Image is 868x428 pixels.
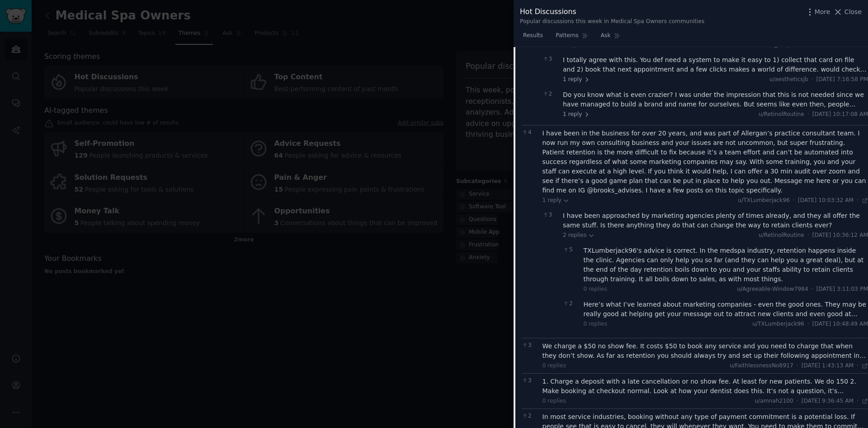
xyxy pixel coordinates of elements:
[811,285,813,293] span: ·
[816,285,868,293] span: [DATE] 3:11:03 PM
[802,397,854,405] span: [DATE] 9:36:45 AM
[598,29,623,47] a: Ask
[815,7,830,17] span: More
[833,7,862,17] button: Close
[844,7,862,17] span: Close
[812,231,868,240] span: [DATE] 10:36:12 AM
[520,6,704,18] div: Hot Discussions
[730,362,793,369] span: u/FaithlessnessNo8917
[802,362,854,370] span: [DATE] 1:43:13 AM
[523,32,543,40] span: Results
[520,29,546,47] a: Results
[563,90,868,109] div: Do you know what is even crazier? I was under the impression that this is not needed since we hav...
[798,197,854,205] span: [DATE] 10:03:32 AM
[563,55,868,74] div: I totally agree with this. You def need a system to make it easy to 1) collect that card on file ...
[752,321,804,327] span: u/TXLumberjack96
[759,111,804,117] span: u/RetinolRoutine
[522,377,538,385] span: 3
[563,246,579,254] span: 5
[857,397,859,405] span: ·
[563,300,579,308] span: 2
[556,32,578,40] span: Patterns
[857,197,859,205] span: ·
[807,231,809,240] span: ·
[738,197,790,203] span: u/TXLumberjack96
[797,362,798,370] span: ·
[755,398,793,404] span: u/amnah2100
[563,211,868,230] div: I have been approached by marketing agencies plenty of times already, and they all offer the same...
[793,197,795,205] span: ·
[542,211,558,219] span: 3
[601,32,611,40] span: Ask
[520,18,704,26] div: Popular discussions this week in Medical Spa Owners communities
[542,55,558,63] span: 3
[552,29,591,47] a: Patterns
[805,7,830,17] button: More
[811,76,813,84] span: ·
[769,76,808,82] span: u/aestheticsjb
[522,129,538,137] span: 4
[542,90,558,98] span: 2
[857,362,859,370] span: ·
[812,320,868,328] span: [DATE] 10:48:49 AM
[816,76,868,84] span: [DATE] 7:16:58 PM
[807,320,809,328] span: ·
[542,197,570,205] span: 1 reply
[563,76,590,84] span: 1 reply
[563,111,590,119] span: 1 reply
[807,111,809,119] span: ·
[797,397,798,405] span: ·
[812,111,868,119] span: [DATE] 10:17:08 AM
[737,286,808,292] span: u/Agreeable-Window7984
[759,232,804,238] span: u/RetinolRoutine
[522,341,538,350] span: 3
[522,412,538,420] span: 2
[563,231,594,240] span: 2 replies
